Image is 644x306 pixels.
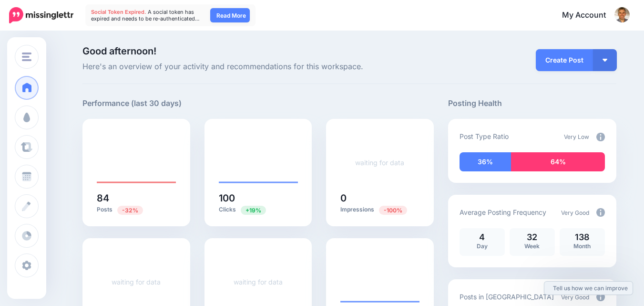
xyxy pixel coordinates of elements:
h5: 0 [340,193,419,203]
img: info-circle-grey.png [596,208,605,217]
span: Good afternoon! [82,45,156,57]
span: Month [573,243,591,250]
p: Clicks [219,205,298,214]
p: Post Type Ratio [460,131,509,142]
span: Week [524,243,540,250]
span: Day [477,243,488,250]
a: waiting for data [234,278,283,286]
span: Previous period: 124 [117,206,143,215]
p: Average Posting Frequency [460,207,546,218]
a: My Account [552,4,630,27]
p: Posts in [GEOGRAPHIC_DATA] [460,291,554,302]
img: Missinglettr [9,7,73,23]
span: Here's an overview of your activity and recommendations for this workspace. [82,61,434,73]
p: 32 [514,233,550,242]
img: menu.png [22,53,31,61]
div: 64% of your posts in the last 30 days have been from Curated content [511,152,605,171]
img: arrow-down-white.png [603,59,607,62]
span: Social Token Expired. [91,9,146,15]
p: 138 [564,233,600,242]
a: Tell us how we can improve [544,282,633,295]
a: Create Post [536,49,593,71]
img: info-circle-grey.png [596,293,605,301]
p: Impressions [340,205,419,214]
a: Read More [210,8,250,22]
span: Previous period: 77 [379,206,407,215]
a: waiting for data [355,158,404,167]
img: info-circle-grey.png [596,133,605,141]
span: Very Low [564,133,589,140]
h5: Performance (last 30 days) [82,97,182,109]
span: Very Good [561,294,589,301]
h5: 100 [219,193,298,203]
h5: 84 [97,193,176,203]
span: Very Good [561,209,589,216]
a: waiting for data [112,278,161,286]
p: 4 [464,233,500,242]
span: A social token has expired and needs to be re-authenticated… [91,9,200,22]
h5: Posting Health [448,97,616,109]
div: 36% of your posts in the last 30 days have been from Drip Campaigns [460,152,511,171]
p: Posts [97,205,176,214]
span: Previous period: 84 [241,206,266,215]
